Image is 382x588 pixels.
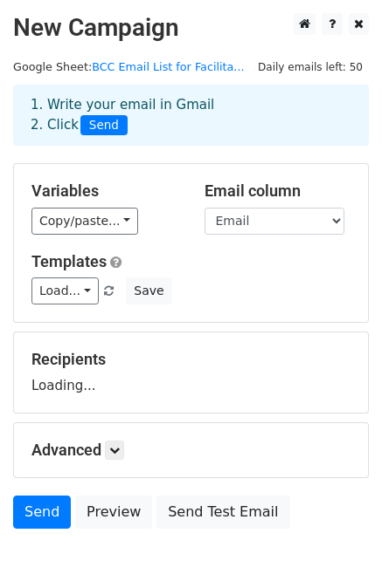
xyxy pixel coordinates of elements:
[252,60,369,73] a: Daily emails left: 50
[13,13,369,43] h2: New Campaign
[31,441,351,460] h5: Advanced
[156,496,289,529] a: Send Test Email
[252,58,369,77] span: Daily emails left: 50
[31,277,99,304] a: Load...
[13,496,71,529] a: Send
[31,350,351,395] div: Loading...
[31,350,351,369] h5: Recipients
[75,496,152,529] a: Preview
[31,252,107,270] a: Templates
[92,60,244,73] a: BCC Email List for Facilita...
[17,95,365,135] div: 1. Write your email in Gmail 2. Click
[31,181,178,201] h5: Variables
[13,60,245,73] small: Google Sheet:
[80,115,128,136] span: Send
[205,181,351,201] h5: Email column
[31,208,138,235] a: Copy/paste...
[126,277,171,304] button: Save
